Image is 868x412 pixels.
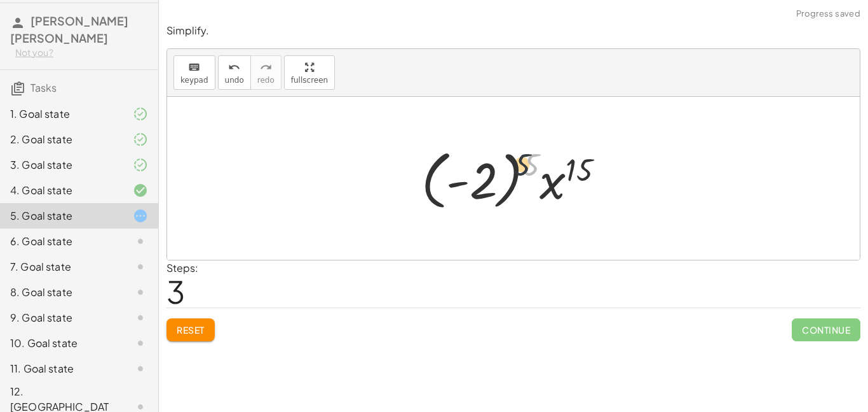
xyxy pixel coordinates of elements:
[15,46,148,59] div: Not you?
[133,157,148,173] i: Task finished and part of it marked as correct.
[284,55,335,90] button: fullscreen
[10,132,112,147] div: 2. Goal state
[133,361,148,376] i: Task not started.
[225,76,244,85] span: undo
[10,157,112,173] div: 3. Goal state
[10,285,112,300] div: 8. Goal state
[10,336,112,351] div: 10. Goal state
[180,76,208,85] span: keypad
[133,234,148,249] i: Task not started.
[228,60,240,75] i: undo
[291,76,328,85] span: fullscreen
[10,13,128,45] span: [PERSON_NAME] [PERSON_NAME]
[10,183,112,198] div: 4. Goal state
[218,55,251,90] button: undoundo
[257,76,275,85] span: redo
[177,324,205,336] span: Reset
[133,310,148,325] i: Task not started.
[10,208,112,224] div: 5. Goal state
[166,24,860,38] p: Simplify.
[188,60,200,75] i: keyboard
[10,106,112,122] div: 1. Goal state
[260,60,272,75] i: redo
[133,336,148,351] i: Task not started.
[133,106,148,122] i: Task finished and part of it marked as correct.
[10,361,112,376] div: 11. Goal state
[133,208,148,224] i: Task started.
[133,259,148,274] i: Task not started.
[10,259,112,274] div: 7. Goal state
[31,81,57,94] span: Tasks
[10,310,112,325] div: 9. Goal state
[133,285,148,300] i: Task not started.
[796,8,860,20] span: Progress saved
[133,183,148,198] i: Task finished and correct.
[133,132,148,147] i: Task finished and part of it marked as correct.
[166,318,215,341] button: Reset
[10,234,112,249] div: 6. Goal state
[250,55,281,90] button: redoredo
[166,261,198,274] label: Steps:
[166,272,185,311] span: 3
[173,55,215,90] button: keyboardkeypad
